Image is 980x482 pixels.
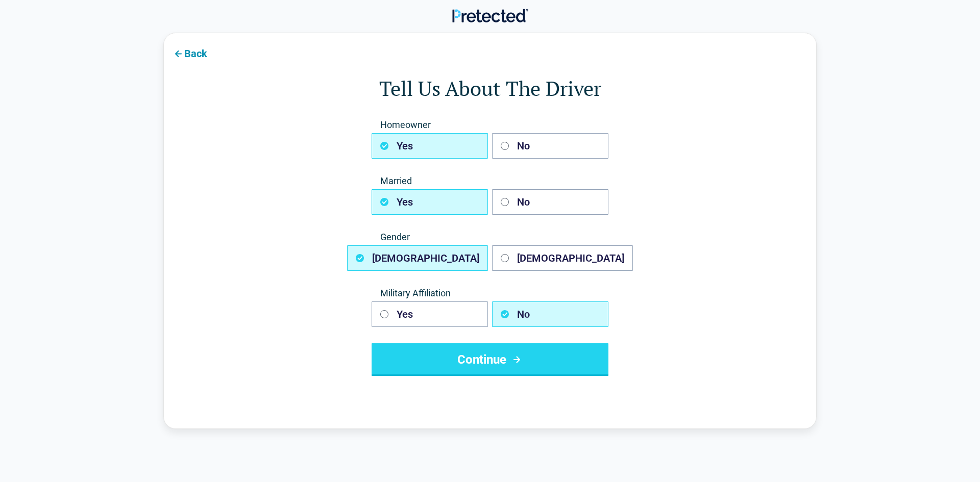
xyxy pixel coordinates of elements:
[372,287,608,299] span: Military Affiliation
[164,41,215,64] button: Back
[372,189,488,215] button: Yes
[205,74,775,103] h1: Tell Us About The Driver
[492,301,608,327] button: No
[372,119,608,131] span: Homeowner
[372,301,488,327] button: Yes
[372,175,608,187] span: Married
[372,343,608,376] button: Continue
[492,245,633,271] button: [DEMOGRAPHIC_DATA]
[492,133,608,159] button: No
[372,133,488,159] button: Yes
[347,245,488,271] button: [DEMOGRAPHIC_DATA]
[492,189,608,215] button: No
[372,231,608,243] span: Gender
